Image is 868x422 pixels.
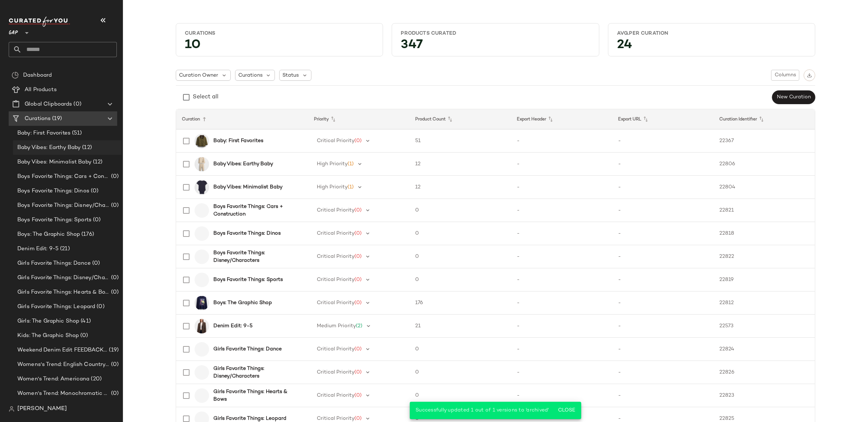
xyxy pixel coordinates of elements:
span: Kids: The Graphic Shop [17,332,79,340]
td: 22818 [714,222,815,245]
span: (0) [110,201,119,210]
b: Girls Favorite Things: Dance [213,345,282,353]
img: cn59961473.jpg [195,319,209,333]
span: High Priority [317,184,348,190]
b: Girls Favorite Things: Hearts & Bows [213,388,299,403]
b: Baby: First Favorites [213,137,263,145]
span: Girls Favorite Things: Leopard [17,303,95,311]
span: Medium Priority [317,323,356,329]
td: - [612,291,714,315]
span: Boys Favorite Things: Dinos [17,187,89,195]
span: (0) [110,389,119,398]
td: 0 [409,361,511,384]
td: - [511,361,612,384]
td: - [511,338,612,361]
span: Critical Priority [317,231,354,236]
span: Curations [25,115,51,123]
td: - [612,199,714,222]
td: - [511,129,612,153]
span: (21) [59,245,70,253]
div: 347 [395,40,596,53]
span: Boys Favorite Things: Cars + Construction [17,172,110,181]
span: Boys Favorite Things: Disney/Characters [17,201,110,210]
span: Critical Priority [317,254,354,259]
div: Products Curated [401,30,590,37]
img: cn60360225.jpg [195,134,209,148]
td: 22367 [714,129,815,153]
span: (19) [107,346,119,354]
th: Export URL [612,109,714,129]
span: (19) [51,115,62,123]
td: 22819 [714,268,815,291]
span: (20) [89,375,102,383]
b: Boys Favorite Things: Cars + Construction [213,203,299,218]
td: - [511,176,612,199]
span: Boys Favorite Things: Sports [17,216,92,224]
th: Export Header [511,109,612,129]
span: (0) [91,259,100,268]
td: 22822 [714,245,815,268]
span: Weekend Denim Edit FEEDBACK UPDATE [17,346,107,354]
span: (0) [110,172,119,181]
th: Product Count [409,109,511,129]
td: - [511,245,612,268]
span: Critical Priority [317,346,354,352]
td: 22804 [714,176,815,199]
span: Critical Priority [317,300,354,306]
span: (0) [110,288,119,297]
td: - [612,176,714,199]
td: - [612,153,714,176]
span: High Priority [317,161,348,167]
span: Global Clipboards [25,100,72,108]
div: Select all [193,93,218,102]
td: - [511,291,612,315]
span: Critical Priority [317,277,354,282]
td: - [511,222,612,245]
div: Avg.per Curation [617,30,806,37]
td: 12 [409,153,511,176]
td: 22812 [714,291,815,315]
span: (1) [348,184,354,190]
td: 22821 [714,199,815,222]
td: - [612,222,714,245]
span: (0) [95,303,104,311]
span: Baby Vibes: Earthy Baby [17,144,81,152]
span: (0) [354,370,362,375]
span: (2) [356,323,362,329]
div: Curations [185,30,374,37]
button: Columns [771,70,799,81]
th: Curation [176,109,308,129]
span: New Curation [776,94,811,100]
span: (0) [89,187,98,195]
span: [PERSON_NAME] [17,405,67,413]
td: 22806 [714,153,815,176]
td: - [511,153,612,176]
span: Critical Priority [317,370,354,375]
span: Critical Priority [317,208,354,213]
span: Status [282,72,299,79]
span: Curations [238,72,263,79]
td: - [612,129,714,153]
td: 0 [409,199,511,222]
span: (0) [79,332,88,340]
td: - [511,315,612,338]
span: Columns [774,72,796,78]
div: 24 [611,40,812,53]
td: 21 [409,315,511,338]
td: - [511,268,612,291]
span: (0) [354,231,362,236]
span: (0) [354,346,362,352]
span: GAP [9,25,18,38]
b: Boys Favorite Things: Dinos [213,230,281,237]
b: Baby Vibes: Minimalist Baby [213,183,282,191]
th: Priority [308,109,409,129]
span: Dashboard [23,71,52,80]
span: Womens's Trend: English Countryside [17,361,110,369]
span: (41) [79,317,91,325]
span: (0) [110,361,119,369]
b: Boys Favorite Things: Sports [213,276,283,284]
span: (0) [354,393,362,398]
td: - [612,315,714,338]
b: Baby Vibes: Earthy Baby [213,160,273,168]
img: svg%3e [9,406,14,412]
